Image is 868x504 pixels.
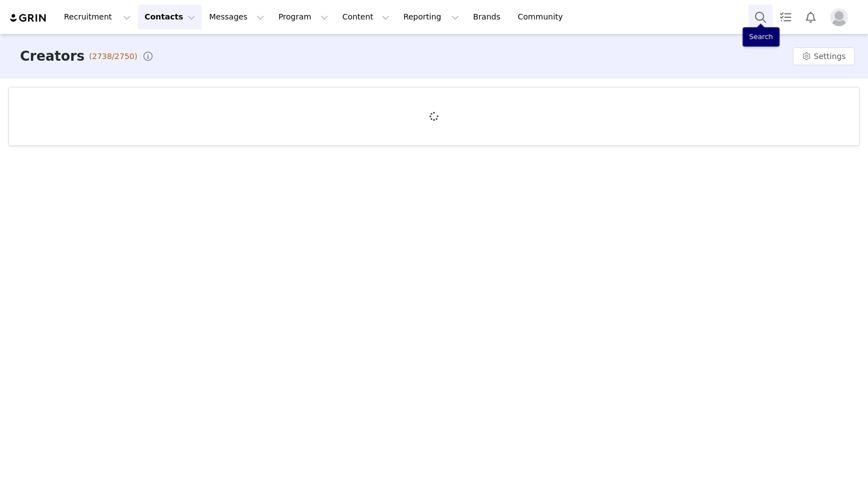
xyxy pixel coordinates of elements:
h3: Creators [20,46,85,66]
button: Search [748,4,773,30]
button: Content [336,4,396,30]
button: Profile [823,8,859,26]
button: Settings [793,47,855,65]
button: Messages [203,4,271,30]
a: Brands [466,4,510,30]
button: Notifications [798,4,823,30]
img: placeholder-profile.jpg [830,8,848,26]
button: Recruitment [57,4,137,30]
button: Contacts [138,4,202,30]
a: Tasks [773,4,798,30]
img: grin logo [9,13,48,23]
button: Program [272,4,335,30]
button: Reporting [397,4,466,30]
a: Community [511,4,575,30]
span: (2738/2750) [89,51,137,62]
